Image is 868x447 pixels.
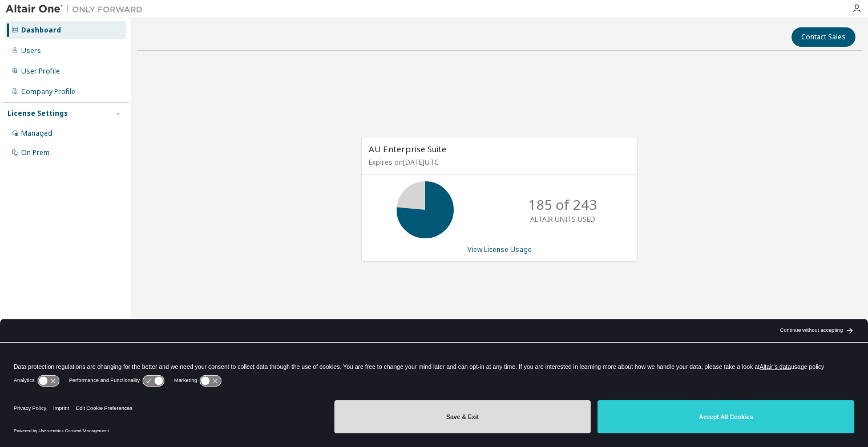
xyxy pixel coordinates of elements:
div: Company Profile [21,87,75,96]
div: Managed [21,129,53,138]
div: Dashboard [21,26,61,35]
div: License Settings [7,109,68,118]
a: View License Usage [467,245,532,254]
img: Altair One [6,3,148,15]
button: Contact Sales [792,27,855,47]
p: 185 of 243 [528,195,597,214]
div: User Profile [21,67,60,76]
span: AU Enterprise Suite [369,143,446,155]
p: ALTAIR UNITS USED [530,214,595,224]
p: Expires on [DATE] UTC [369,157,628,167]
div: Users [21,46,41,55]
div: On Prem [21,148,50,157]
